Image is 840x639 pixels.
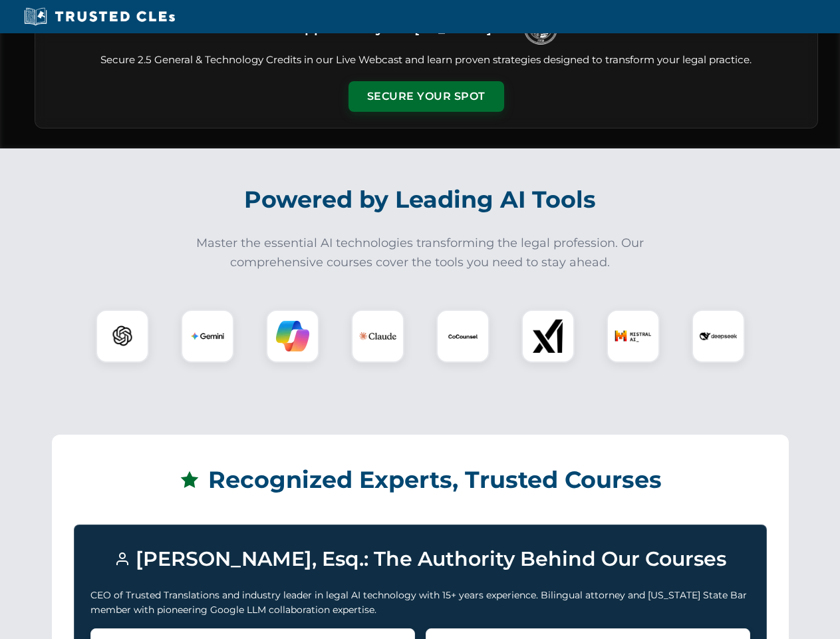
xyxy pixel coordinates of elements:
[51,53,801,68] p: Secure 2.5 General & Technology Credits in our Live Webcast and learn proven strategies designed ...
[700,318,737,355] img: DeepSeek Logo
[20,7,179,27] img: Trusted CLEs
[90,588,750,618] p: CEO of Trusted Translations and industry leader in legal AI technology with 15+ years experience....
[359,318,396,355] img: Claude Logo
[74,457,767,503] h2: Recognized Experts, Trusted Courses
[531,319,565,353] img: xAI Logo
[521,310,575,363] div: xAI
[188,234,653,272] p: Master the essential AI technologies transforming the legal profession. Our comprehensive courses...
[96,310,149,363] div: ChatGPT
[436,310,490,363] div: CoCounsel
[181,310,234,363] div: Gemini
[266,310,319,363] div: Copilot
[52,176,789,223] h2: Powered by Leading AI Tools
[351,310,404,363] div: Claude
[692,310,745,363] div: DeepSeek
[90,541,750,577] h3: [PERSON_NAME], Esq.: The Authority Behind Our Courses
[446,319,480,353] img: CoCounsel Logo
[607,310,660,363] div: Mistral AI
[615,318,652,355] img: Mistral AI Logo
[191,319,224,353] img: Gemini Logo
[103,317,142,355] img: ChatGPT Logo
[276,319,309,353] img: Copilot Logo
[349,81,504,112] button: Secure Your Spot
